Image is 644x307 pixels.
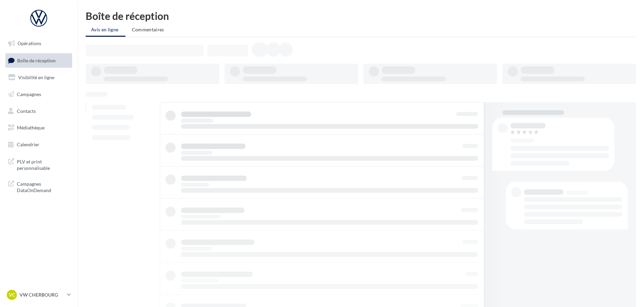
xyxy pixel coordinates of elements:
[17,142,39,147] span: Calendrier
[17,157,69,172] span: PLV et print personnalisable
[20,291,64,298] p: VW CHERBOURG
[5,288,72,301] a: VC VW CHERBOURG
[17,108,36,114] span: Contacts
[4,177,74,196] a: Campagnes DataOnDemand
[17,179,69,194] span: Campagnes DataOnDemand
[4,53,74,68] a: Boîte de réception
[4,70,74,85] a: Visibilité en ligne
[17,57,56,63] span: Boîte de réception
[18,40,41,46] span: Opérations
[4,36,74,51] a: Opérations
[17,91,41,97] span: Campagnes
[18,74,54,80] span: Visibilité en ligne
[132,27,164,32] span: Commentaires
[17,125,45,130] span: Médiathèque
[4,87,74,101] a: Campagnes
[4,154,74,174] a: PLV et print personnalisable
[86,11,636,21] div: Boîte de réception
[4,121,74,135] a: Médiathèque
[9,291,15,298] span: VC
[4,137,74,152] a: Calendrier
[4,104,74,118] a: Contacts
